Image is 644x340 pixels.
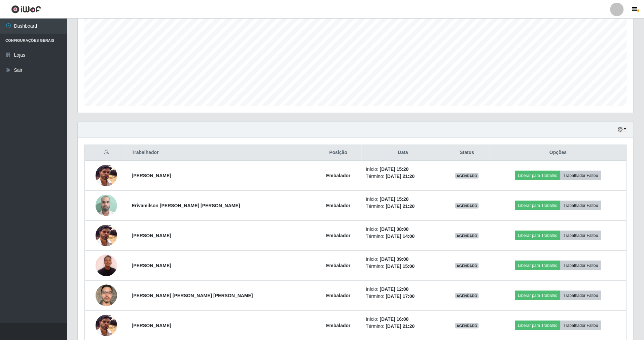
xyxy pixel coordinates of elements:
time: [DATE] 15:00 [386,264,415,269]
button: Trabalhador Faltou [561,171,601,180]
strong: Embalador [326,233,350,238]
time: [DATE] 08:00 [380,226,409,232]
strong: [PERSON_NAME] [PERSON_NAME] [PERSON_NAME] [132,293,253,298]
img: 1734717801679.jpeg [96,315,117,336]
button: Liberar para Trabalho [515,231,561,240]
img: 1739110022249.jpeg [96,251,117,280]
button: Trabalhador Faltou [561,321,601,330]
li: Início: [366,166,440,173]
span: AGENDADO [455,323,479,329]
span: AGENDADO [455,173,479,179]
strong: Embalador [326,173,350,178]
button: Liberar para Trabalho [515,321,561,330]
time: [DATE] 21:20 [386,174,415,179]
th: Opções [490,145,627,161]
strong: Embalador [326,293,350,298]
time: [DATE] 21:20 [386,323,415,329]
li: Início: [366,256,440,263]
button: Trabalhador Faltou [561,261,601,270]
strong: [PERSON_NAME] [132,323,171,328]
li: Término: [366,293,440,300]
img: 1751466407656.jpeg [96,191,117,220]
img: CoreUI Logo [11,5,41,13]
button: Trabalhador Faltou [561,291,601,300]
li: Término: [366,173,440,180]
strong: Embalador [326,203,350,208]
strong: [PERSON_NAME] [132,233,171,238]
span: AGENDADO [455,233,479,239]
strong: Erivamilson [PERSON_NAME] [PERSON_NAME] [132,203,240,208]
li: Término: [366,323,440,330]
strong: Embalador [326,263,350,268]
button: Liberar para Trabalho [515,201,561,210]
time: [DATE] 15:20 [380,196,409,202]
span: AGENDADO [455,293,479,299]
time: [DATE] 17:00 [386,293,415,299]
strong: Embalador [326,323,350,328]
li: Término: [366,263,440,270]
time: [DATE] 16:00 [380,316,409,322]
img: 1734717801679.jpeg [96,225,117,246]
time: [DATE] 12:00 [380,286,409,292]
strong: [PERSON_NAME] [132,263,171,268]
th: Posição [315,145,362,161]
li: Início: [366,316,440,323]
time: [DATE] 14:00 [386,234,415,239]
span: AGENDADO [455,263,479,269]
button: Trabalhador Faltou [561,231,601,240]
th: Status [444,145,490,161]
strong: [PERSON_NAME] [132,173,171,178]
th: Trabalhador [128,145,315,161]
li: Início: [366,196,440,203]
time: [DATE] 09:00 [380,256,409,262]
li: Término: [366,233,440,240]
button: Trabalhador Faltou [561,201,601,210]
li: Início: [366,226,440,233]
button: Liberar para Trabalho [515,291,561,300]
button: Liberar para Trabalho [515,171,561,180]
th: Data [362,145,444,161]
li: Início: [366,286,440,293]
time: [DATE] 21:20 [386,204,415,209]
img: 1755023677525.jpeg [96,280,117,311]
img: 1734717801679.jpeg [96,165,117,186]
li: Término: [366,203,440,210]
span: AGENDADO [455,203,479,209]
time: [DATE] 15:20 [380,166,409,172]
button: Liberar para Trabalho [515,261,561,270]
